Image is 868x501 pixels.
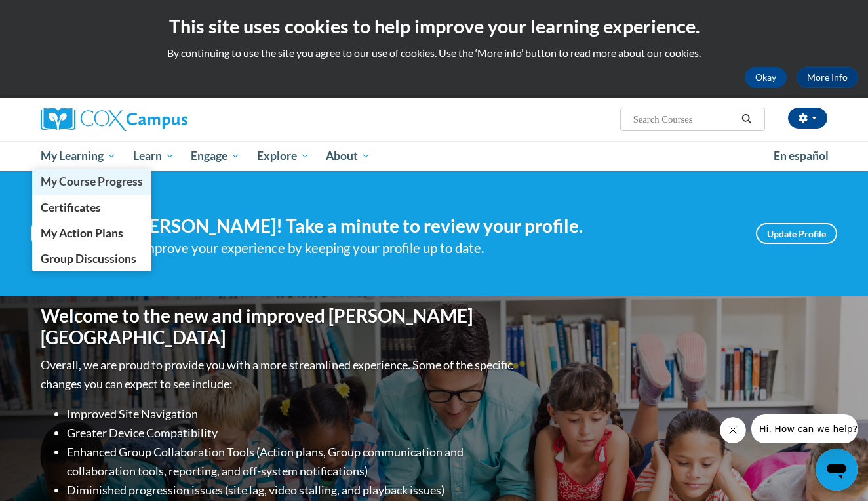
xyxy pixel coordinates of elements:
span: My Course Progress [41,174,143,188]
li: Greater Device Compatibility [67,424,516,443]
a: About [318,141,380,171]
button: Search [737,111,757,127]
span: Engage [191,148,240,164]
a: My Action Plans [32,220,151,246]
img: Cox Campus [41,108,187,131]
a: More Info [797,67,858,88]
span: Group Discussions [41,252,136,266]
input: Search Courses [632,111,737,127]
li: Diminished progression issues (site lag, video stalling, and playback issues) [67,481,516,500]
a: Update Profile [756,223,837,244]
p: By continuing to use the site you agree to our use of cookies. Use the ‘More info’ button to read... [10,46,858,60]
div: Help improve your experience by keeping your profile up to date. [109,237,736,259]
h2: This site uses cookies to help improve your learning experience. [10,13,858,39]
iframe: Message from company [751,414,858,443]
button: Okay [745,67,787,88]
li: Improved Site Navigation [67,405,516,424]
a: Learn [125,141,183,171]
a: My Learning [32,141,125,171]
h4: Hi [PERSON_NAME]! Take a minute to review your profile. [109,215,736,237]
p: Overall, we are proud to provide you with a more streamlined experience. Some of the specific cha... [41,355,516,393]
iframe: Button to launch messaging window [816,449,858,491]
span: Explore [257,148,309,164]
span: En español [774,149,829,163]
span: About [326,148,370,164]
a: Cox Campus [41,108,290,131]
button: Account Settings [788,108,827,129]
img: Profile Image [31,204,90,263]
a: My Course Progress [32,169,151,194]
span: Learn [133,148,174,164]
h1: Welcome to the new and improved [PERSON_NAME][GEOGRAPHIC_DATA] [41,305,516,349]
a: Certificates [32,195,151,220]
a: Engage [182,141,248,171]
span: Certificates [41,201,101,214]
a: Explore [248,141,318,171]
span: My Action Plans [41,226,123,240]
iframe: Close message [720,417,746,443]
a: En español [765,142,837,170]
span: My Learning [41,148,116,164]
a: Group Discussions [32,246,151,271]
div: Main menu [21,141,847,171]
li: Enhanced Group Collaboration Tools (Action plans, Group communication and collaboration tools, re... [67,443,516,481]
